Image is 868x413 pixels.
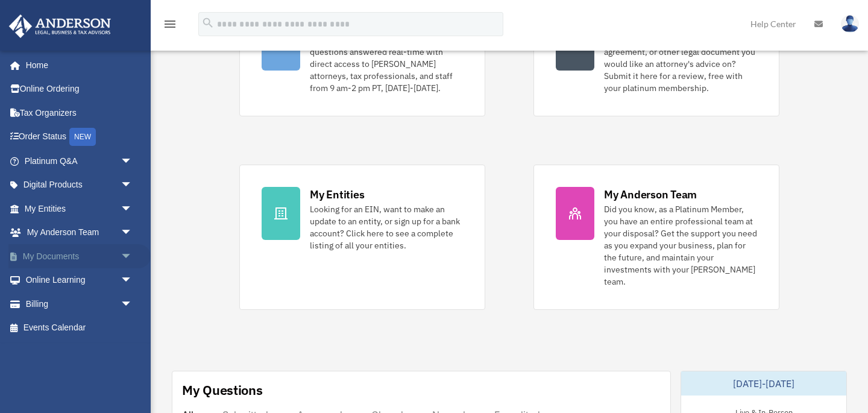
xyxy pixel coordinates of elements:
span: arrow_drop_down [121,221,145,245]
span: arrow_drop_down [121,268,145,293]
a: My Entities Looking for an EIN, want to make an update to an entity, or sign up for a bank accoun... [239,165,485,310]
div: NEW [69,128,96,146]
img: User Pic [841,15,859,33]
span: arrow_drop_down [121,244,145,269]
div: Do you have a contract, rental agreement, or other legal document you would like an attorney's ad... [604,34,757,94]
a: Online Learningarrow_drop_down [8,268,151,292]
a: Tax Organizers [8,101,151,125]
a: My Anderson Team Did you know, as a Platinum Member, you have an entire professional team at your... [533,165,779,310]
a: Order StatusNEW [8,125,151,150]
a: My Anderson Teamarrow_drop_down [8,221,151,245]
span: arrow_drop_down [121,292,145,317]
div: My Questions [182,381,263,399]
div: Looking for an EIN, want to make an update to an entity, or sign up for a bank account? Click her... [310,203,463,251]
span: arrow_drop_down [121,149,145,174]
i: menu [163,17,177,31]
span: arrow_drop_down [121,173,145,198]
div: My Entities [310,187,364,202]
a: My Documentsarrow_drop_down [8,244,151,268]
i: search [201,16,215,30]
a: menu [163,21,177,31]
img: Anderson Advisors Platinum Portal [5,14,115,38]
a: Home [8,53,145,77]
div: Did you know, as a Platinum Member, you have an entire professional team at your disposal? Get th... [604,203,757,288]
a: Platinum Q&Aarrow_drop_down [8,149,151,173]
span: arrow_drop_down [121,197,145,221]
div: My Anderson Team [604,187,697,202]
a: Events Calendar [8,316,151,340]
div: Further your learning and get your questions answered real-time with direct access to [PERSON_NAM... [310,34,463,94]
a: Online Ordering [8,77,151,101]
a: Billingarrow_drop_down [8,292,151,316]
a: My Entitiesarrow_drop_down [8,197,151,221]
div: [DATE]-[DATE] [681,371,846,396]
a: Digital Productsarrow_drop_down [8,173,151,197]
